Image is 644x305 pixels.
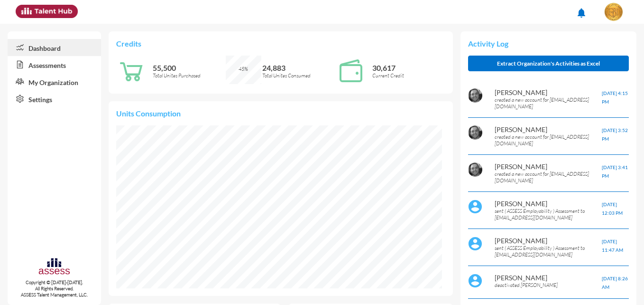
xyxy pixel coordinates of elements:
[576,7,587,19] mat-icon: notifications
[8,39,101,56] a: Dashboard
[262,72,335,79] p: Total Unites Consumed
[602,238,623,253] span: [DATE] 11:47 AM
[602,90,628,105] span: [DATE] 4:15 PM
[495,162,602,171] p: [PERSON_NAME]
[372,72,445,79] p: Current Credit
[239,66,248,72] span: 45%
[495,125,602,133] p: [PERSON_NAME]
[468,56,629,71] button: Extract Organization's Activities as Excel
[116,109,445,118] p: Units Consumption
[495,171,602,184] p: created a new account for [EMAIL_ADDRESS][DOMAIN_NAME]
[468,88,482,103] img: AOh14GigaHH8sHFAKTalDol_Rto9g2wtRCd5DeEZ-VfX2Q
[495,208,602,221] p: sent ( ASSESS Employability ) Assessment to [EMAIL_ADDRESS][DOMAIN_NAME]
[8,73,101,90] a: My Organization
[468,274,482,288] img: default%20profile%20image.svg
[468,125,482,140] img: AOh14GigaHH8sHFAKTalDol_Rto9g2wtRCd5DeEZ-VfX2Q
[153,72,226,79] p: Total Unites Purchased
[495,96,602,110] p: created a new account for [EMAIL_ADDRESS][DOMAIN_NAME]
[495,237,602,245] p: [PERSON_NAME]
[468,39,629,48] p: Activity Log
[153,63,226,72] p: 55,500
[495,133,602,147] p: created a new account for [EMAIL_ADDRESS][DOMAIN_NAME]
[495,282,602,288] p: deactivated [PERSON_NAME]
[495,200,602,208] p: [PERSON_NAME]
[8,56,101,73] a: Assessments
[495,88,602,96] p: [PERSON_NAME]
[468,200,482,214] img: default%20profile%20image.svg
[116,39,445,48] p: Credits
[602,201,623,216] span: [DATE] 12:03 PM
[602,276,628,290] span: [DATE] 8:26 AM
[38,257,71,277] img: assesscompany-logo.png
[602,127,628,142] span: [DATE] 3:52 PM
[8,279,101,298] p: Copyright © [DATE]-[DATE]. All Rights Reserved. ASSESS Talent Management, LLC.
[372,63,445,72] p: 30,617
[495,274,602,282] p: [PERSON_NAME]
[262,63,335,72] p: 24,883
[495,245,602,258] p: sent ( ASSESS Employability ) Assessment to [EMAIL_ADDRESS][DOMAIN_NAME]
[602,164,628,179] span: [DATE] 3:41 PM
[468,237,482,251] img: default%20profile%20image.svg
[8,90,101,107] a: Settings
[468,162,482,177] img: AOh14GigaHH8sHFAKTalDol_Rto9g2wtRCd5DeEZ-VfX2Q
